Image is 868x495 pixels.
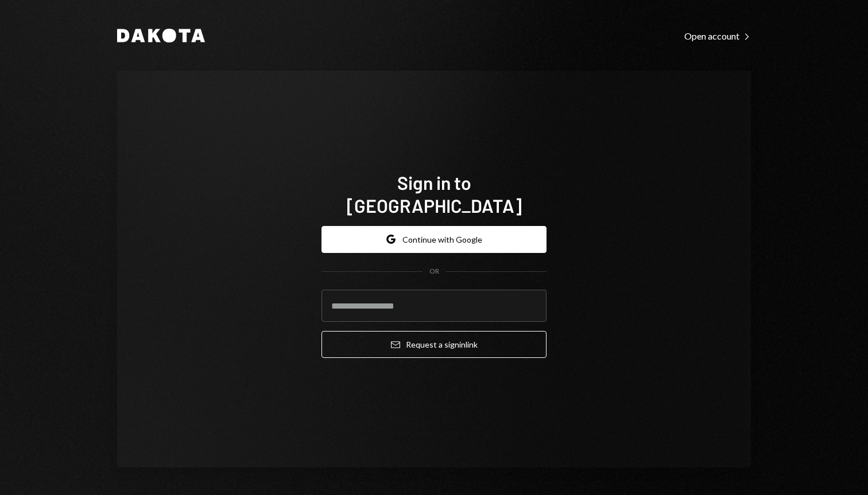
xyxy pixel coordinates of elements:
div: Open account [684,30,751,42]
h1: Sign in to [GEOGRAPHIC_DATA] [321,171,547,217]
a: Open account [684,29,751,42]
button: Continue with Google [321,226,547,253]
div: OR [429,267,439,276]
button: Request a signinlink [321,331,547,358]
